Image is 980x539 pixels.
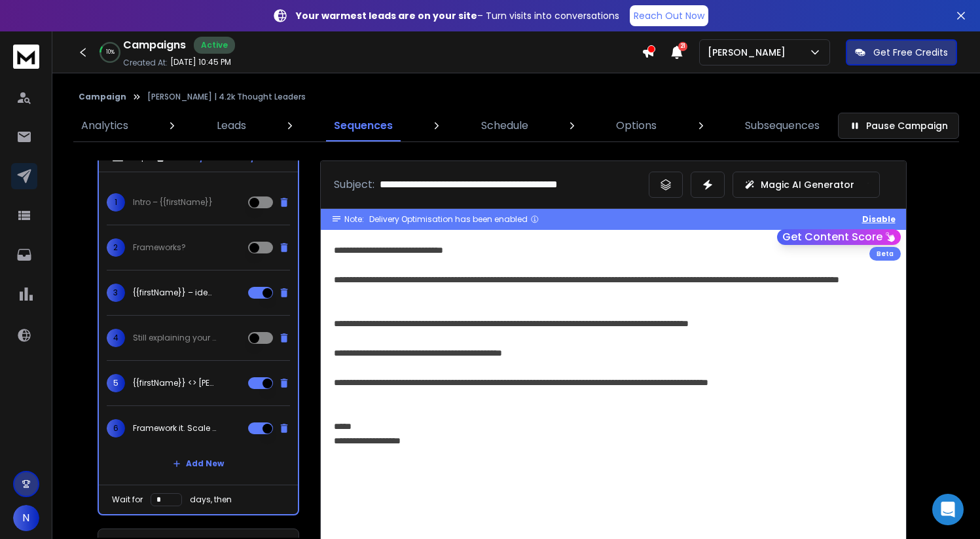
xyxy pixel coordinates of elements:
button: Pause Campaign [838,113,959,139]
span: 1 [107,193,125,212]
p: [DATE] 10:45 PM [170,57,231,67]
h1: Campaigns [123,37,186,53]
p: Options [616,118,657,134]
a: Options [608,110,664,141]
a: Analytics [73,110,136,141]
p: Leads [217,118,246,134]
p: Schedule [481,118,528,134]
p: Intro – {{firstName}} [133,197,213,208]
p: Subsequences [745,118,820,134]
button: Add New [162,451,234,477]
strong: Your warmest leads are on your site [296,9,477,22]
button: N [13,505,39,531]
p: Reach Out Now [634,9,704,22]
span: 3 [107,284,125,302]
span: 6 [107,419,125,437]
p: {{firstName}} – idea packaging [133,288,217,298]
div: Active [194,37,235,54]
a: Sequences [326,110,401,141]
p: – Turn visits into conversations [296,9,619,22]
div: Delivery Optimisation has been enabled [369,214,539,225]
p: Frameworks? [133,242,186,253]
a: Subsequences [737,110,827,141]
img: logo [13,45,39,69]
p: days, then [190,494,232,505]
p: Wait for [112,494,143,505]
a: Leads [209,110,254,141]
a: Reach Out Now [630,5,708,26]
button: Magic AI Generator [733,172,880,198]
p: Get Free Credits [873,46,948,59]
span: 5 [107,374,125,392]
div: Open Intercom Messenger [932,494,964,525]
span: 21 [678,42,687,51]
span: 4 [107,329,125,347]
p: Still explaining your work? [133,333,217,343]
p: 10 % [106,48,115,56]
p: [PERSON_NAME] [708,46,791,59]
li: Step1CC/BCCA/Z Test1Intro – {{firstName}}2Frameworks?3{{firstName}} – idea packaging4Still explai... [98,141,299,515]
div: Beta [869,247,901,261]
p: [PERSON_NAME] | 4.2k Thought Leaders [147,92,306,102]
span: 2 [107,238,125,257]
p: {{firstName}} <> [PERSON_NAME] | Intro & Quick Idea [133,378,217,388]
button: Disable [862,214,896,225]
button: Campaign [79,92,126,102]
p: Framework it. Scale it. [133,423,217,434]
span: Note: [344,214,364,225]
p: Sequences [334,118,393,134]
p: Created At: [123,58,168,68]
p: Magic AI Generator [761,178,854,191]
p: Analytics [81,118,128,134]
button: Get Content Score [777,229,901,245]
a: Schedule [473,110,536,141]
p: Subject: [334,177,374,193]
button: Get Free Credits [846,39,957,65]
